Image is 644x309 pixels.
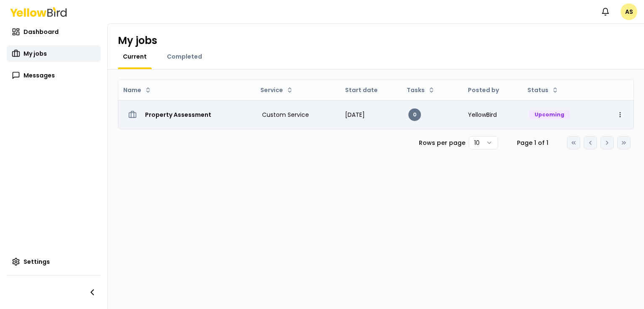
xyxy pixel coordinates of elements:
span: Service [260,86,283,94]
a: Dashboard [7,23,101,40]
span: AS [621,3,637,20]
button: Service [257,83,296,97]
p: Rows per page [419,139,465,147]
h1: My jobs [118,34,157,47]
a: Settings [7,253,101,270]
span: Current [123,52,147,61]
span: Name [123,86,141,94]
th: Start date [338,80,402,100]
a: Messages [7,67,101,84]
div: 0 [408,108,421,121]
a: Current [118,52,152,61]
span: Messages [23,71,55,80]
th: Posted by [461,80,522,100]
span: [DATE] [345,111,365,119]
span: Custom Service [262,111,309,119]
a: Completed [162,52,207,61]
button: Tasks [403,83,438,97]
a: My jobs [7,45,101,62]
span: Completed [167,52,202,61]
span: My jobs [23,49,47,58]
span: Status [527,86,548,94]
div: Upcoming [529,110,570,119]
button: Name [120,83,155,97]
span: Tasks [407,86,425,94]
td: YellowBird [461,100,522,129]
span: Settings [23,257,50,266]
div: Page 1 of 1 [512,139,553,147]
h3: Property Assessment [145,107,211,122]
button: Status [524,83,562,97]
span: Dashboard [23,28,59,36]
